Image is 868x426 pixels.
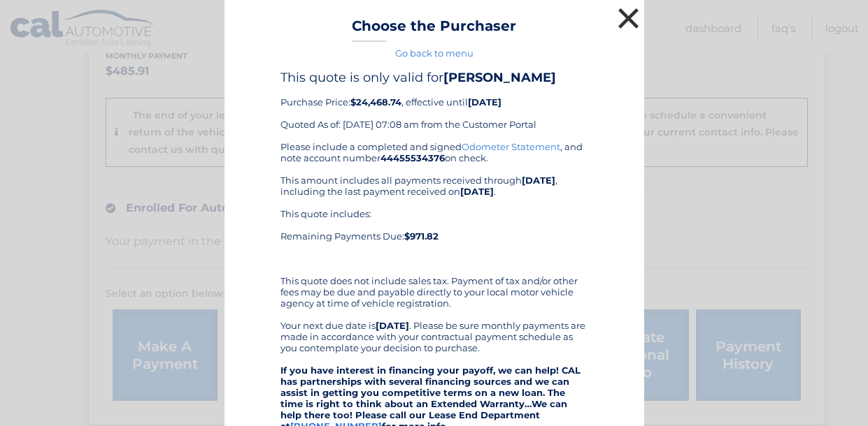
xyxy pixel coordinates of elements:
[395,47,474,59] a: Go back to menu
[350,96,401,108] b: $24,468.74
[376,320,409,331] b: [DATE]
[352,17,516,42] h3: Choose the Purchaser
[462,141,560,152] a: Odometer Statement
[404,230,439,242] b: $971.82
[615,4,643,32] button: ×
[280,70,588,85] h4: This quote is only valid for
[522,175,555,186] b: [DATE]
[280,70,588,141] div: Purchase Price: , effective until Quoted As of: [DATE] 07:08 am from the Customer Portal
[280,208,588,264] div: This quote includes: Remaining Payments Due:
[468,96,501,108] b: [DATE]
[460,186,494,197] b: [DATE]
[443,70,556,85] b: [PERSON_NAME]
[380,152,445,163] b: 44455534376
